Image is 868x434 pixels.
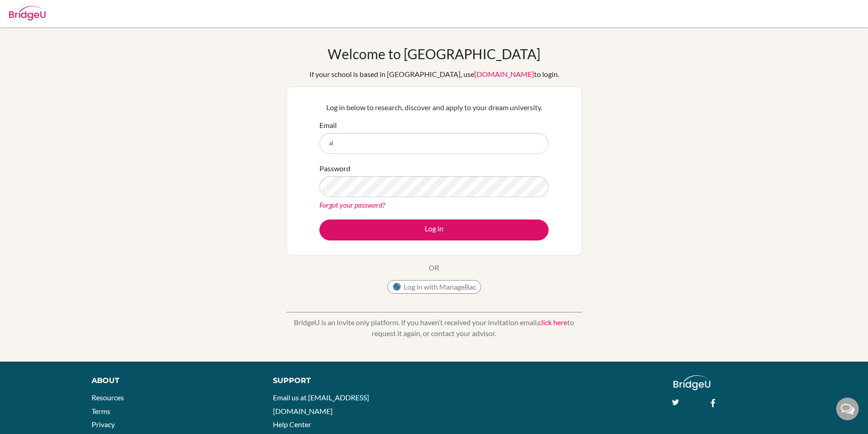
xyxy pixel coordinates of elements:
a: Resources [92,393,124,402]
div: Support [273,375,423,386]
a: [DOMAIN_NAME] [474,70,534,78]
label: Password [319,163,350,174]
button: Log in with ManageBac [387,280,481,294]
a: click here [538,318,567,327]
button: Log in [319,220,549,240]
a: Forgot your password? [319,200,385,209]
div: About [92,375,252,386]
label: Email [319,120,337,131]
p: OR [429,262,439,273]
p: BridgeU is an invite only platform. If you haven’t received your invitation email, to request it ... [286,317,582,339]
a: Email us at [EMAIL_ADDRESS][DOMAIN_NAME] [273,393,369,415]
img: Bridge-U [9,6,46,20]
span: Help [21,6,39,15]
div: If your school is based in [GEOGRAPHIC_DATA], use to login. [309,69,559,80]
a: Help Center [273,420,311,429]
img: logo_white@2x-f4f0deed5e89b7ecb1c2cc34c3e3d731f90f0f143d5ea2071677605dd97b5244.png [673,375,710,390]
h1: Welcome to [GEOGRAPHIC_DATA] [328,46,540,62]
a: Privacy [92,420,115,429]
a: Terms [92,407,110,415]
p: Log in below to research, discover and apply to your dream university. [319,102,549,113]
